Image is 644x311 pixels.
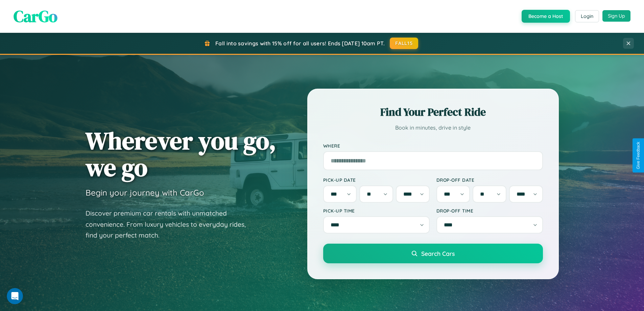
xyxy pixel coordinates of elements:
h2: Find Your Perfect Ride [323,105,543,119]
label: Where [323,143,543,149]
div: Give Feedback [636,142,641,169]
button: Login [575,10,599,22]
button: FALL15 [390,38,418,49]
button: Become a Host [522,10,570,23]
p: Discover premium car rentals with unmatched convenience. From luxury vehicles to everyday rides, ... [86,208,255,241]
h1: Wherever you go, we go [86,127,276,181]
label: Drop-off Time [436,208,543,214]
label: Drop-off Date [436,177,543,183]
span: CarGo [14,5,57,27]
button: Sign Up [602,10,630,22]
p: Book in minutes, drive in style [323,123,543,133]
span: Search Cars [421,250,455,257]
h3: Begin your journey with CarGo [86,187,204,198]
iframe: Intercom live chat [7,288,23,304]
label: Pick-up Time [323,208,430,214]
span: Fall into savings with 15% off for all users! Ends [DATE] 10am PT. [215,40,385,47]
button: Search Cars [323,244,543,263]
label: Pick-up Date [323,177,430,183]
